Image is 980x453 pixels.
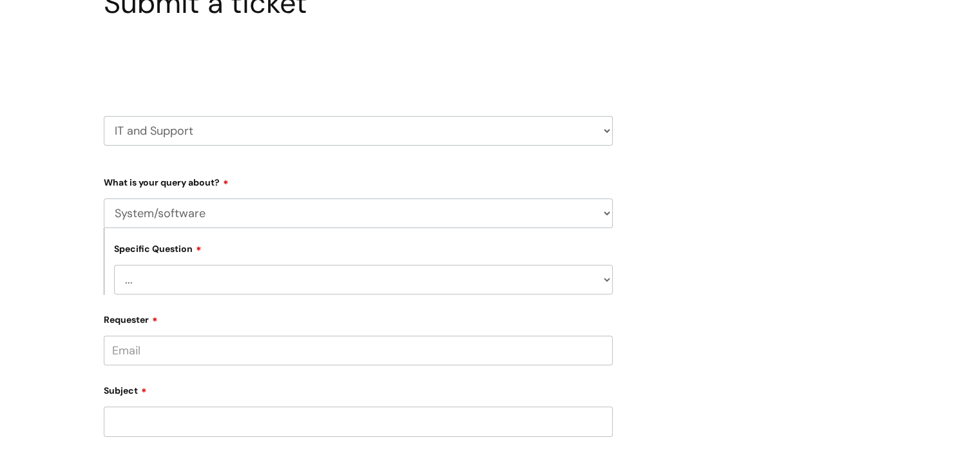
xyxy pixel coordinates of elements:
label: What is your query about? [104,173,613,188]
h2: Select issue type [104,50,613,74]
label: Requester [104,310,613,325]
label: Subject [104,381,613,396]
input: Email [104,336,613,365]
label: Specific Question [114,242,202,255]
